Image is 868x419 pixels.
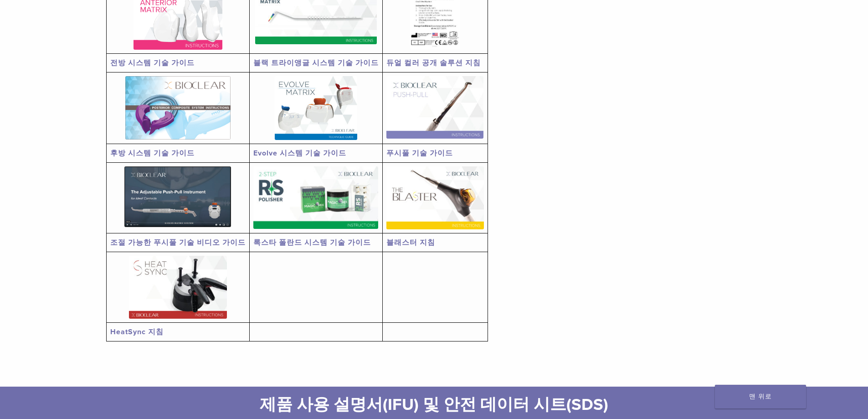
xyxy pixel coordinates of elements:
font: 제품 사용 설명서(IFU) 및 안전 데이터 시트(SDS) [260,395,608,414]
a: 조절 가능한 푸시풀 기술 비디오 가이드 [110,238,246,247]
a: Evolve 시스템 기술 가이드 [253,149,346,158]
a: 맨 위로 [715,385,806,409]
a: 블랙 트라이앵글 시스템 기술 가이드 [253,58,379,67]
a: 록스타 폴란드 시스템 기술 가이드 [253,238,371,247]
font: 맨 위로 [749,393,772,400]
a: 듀얼 컬러 공개 솔루션 지침 [386,58,481,67]
a: 블래스터 지침 [386,238,435,247]
a: 푸시풀 기술 가이드 [386,149,453,158]
a: 후방 시스템 기술 가이드 [110,149,195,158]
a: HeatSync 지침 [110,327,164,336]
a: 전방 시스템 기술 가이드 [110,58,195,67]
